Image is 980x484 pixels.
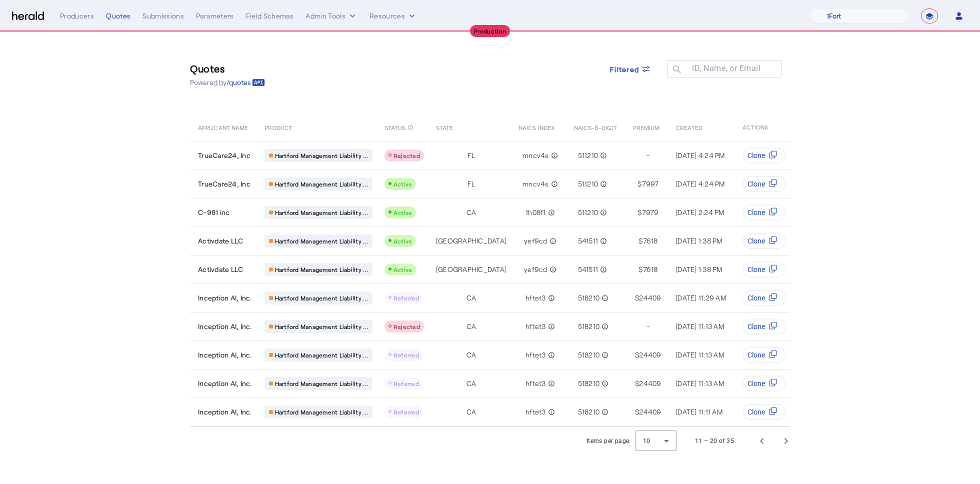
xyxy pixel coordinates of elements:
[546,350,555,360] mat-icon: info_outline
[675,179,725,188] span: [DATE] 4:24 PM
[578,150,598,160] span: 511210
[436,122,453,132] span: STATE
[275,237,368,245] span: Hartford Management Liability ...
[369,11,417,21] button: Resources dropdown menu
[638,236,642,246] span: $
[275,408,368,416] span: Hartford Management Liability ...
[747,150,765,160] span: Clone
[747,321,765,331] span: Clone
[198,407,252,417] span: Inception AI, Inc.
[635,350,639,360] span: $
[198,236,243,246] span: Activdate LLC
[578,321,600,331] span: 518210
[747,236,765,246] span: Clone
[275,294,368,302] span: Hartford Management Liability ...
[522,179,549,189] span: mncv4s
[598,179,607,189] mat-icon: info_outline
[675,151,725,159] span: [DATE] 4:24 PM
[639,407,661,417] span: 24409
[578,378,600,388] span: 518210
[524,236,547,246] span: yef9cd
[393,237,412,244] span: Active
[547,264,556,274] mat-icon: info_outline
[393,180,412,187] span: Active
[466,207,476,217] span: CA
[635,293,639,303] span: $
[638,264,642,274] span: $
[546,407,555,417] mat-icon: info_outline
[578,264,598,274] span: 541511
[695,436,734,446] div: 11 – 20 of 35
[198,264,243,274] span: Activdate LLC
[518,122,554,132] span: NAICS INDEX
[578,207,598,217] span: 511210
[635,407,639,417] span: $
[525,350,546,360] span: hftet3
[747,350,765,360] span: Clone
[547,236,556,246] mat-icon: info_outline
[747,264,765,274] span: Clone
[198,122,248,132] span: APPLICANT NAME
[106,11,130,21] div: Quotes
[546,378,555,388] mat-icon: info_outline
[60,11,94,21] div: Producers
[602,60,659,78] button: Filtered
[546,207,555,217] mat-icon: info_outline
[190,113,932,427] table: Table view of all quotes submitted by your platform
[747,378,765,388] span: Clone
[436,264,506,274] span: [GEOGRAPHIC_DATA]
[393,408,419,415] span: Referred
[393,380,419,387] span: Referred
[598,150,607,160] mat-icon: info_outline
[275,151,368,159] span: Hartford Management Liability ...
[190,61,265,75] h3: Quotes
[742,318,786,334] button: Clone
[639,350,661,360] span: 24409
[643,264,658,274] span: 7618
[467,150,475,160] span: FL
[742,233,786,249] button: Clone
[578,350,600,360] span: 518210
[675,236,722,245] span: [DATE] 1:38 PM
[275,379,368,387] span: Hartford Management Liability ...
[190,77,265,87] p: Powered by
[742,347,786,363] button: Clone
[525,293,546,303] span: hftet3
[610,64,639,74] span: Filtered
[275,180,368,188] span: Hartford Management Liability ...
[525,407,546,417] span: hftet3
[142,11,184,21] div: Submissions
[742,261,786,277] button: Clone
[646,150,649,160] span: -
[436,236,506,246] span: [GEOGRAPHIC_DATA]
[467,179,475,189] span: FL
[633,122,660,132] span: PREMIUM
[635,378,639,388] span: $
[12,11,44,21] img: Herald Logo
[466,321,476,331] span: CA
[646,321,649,331] span: -
[586,436,631,446] div: Items per page:
[305,11,357,21] button: internal dropdown menu
[742,404,786,420] button: Clone
[574,122,617,132] span: NAICS-6-DIGIT
[466,378,476,388] span: CA
[393,209,412,216] span: Active
[466,407,476,417] span: CA
[393,323,420,330] span: Rejected
[522,150,549,160] span: mncv4s
[198,321,252,331] span: Inception AI, Inc.
[393,266,412,273] span: Active
[675,293,726,302] span: [DATE] 11:29 AM
[393,152,420,159] span: Rejected
[598,264,607,274] mat-icon: info_outline
[675,350,724,359] span: [DATE] 11:13 AM
[639,378,661,388] span: 24409
[742,204,786,220] button: Clone
[637,207,641,217] span: $
[546,321,555,331] mat-icon: info_outline
[599,350,608,360] mat-icon: info_outline
[198,350,252,360] span: Inception AI, Inc.
[599,321,608,331] mat-icon: info_outline
[384,122,406,132] span: STATUS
